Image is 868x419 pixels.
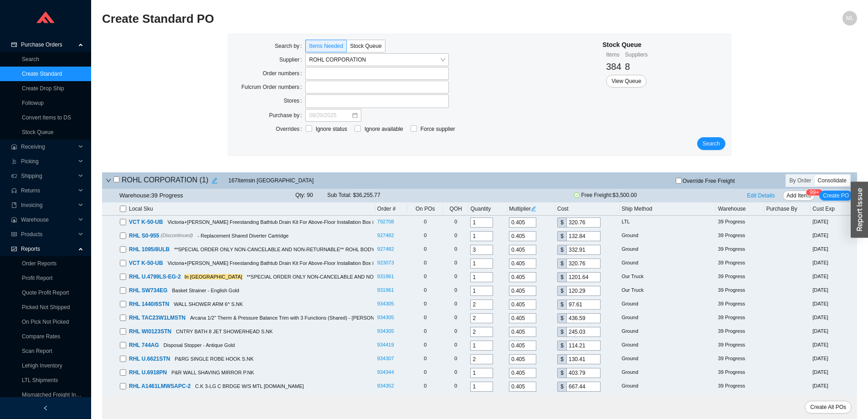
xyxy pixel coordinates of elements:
span: Disposal Stopper - Antique Gold [164,342,235,348]
span: Override Free Freight [683,178,735,184]
span: Force supplier [417,124,459,134]
a: 931961 [377,274,394,279]
span: RHL U.4799LS-EG-2 [129,274,181,280]
span: Stock Queue [350,43,381,49]
label: Stores [283,94,305,107]
span: **SPECIAL ORDER ONLY NON-CANCELABLE AND NON-RETURNABLE** ROHL BODY SPRAY WITH SWIVEL CONNECTION 9... [174,247,665,252]
span: RHL 1095/8ULB [129,246,169,253]
td: 39 Progress [716,352,765,366]
th: Purchase By [765,202,811,216]
td: 0 [443,393,468,407]
span: VCT K-50-UB [129,219,163,225]
span: customer-service [11,188,17,193]
td: Ground [620,393,716,407]
a: 927482 [377,233,394,238]
span: Arcana 1/2" Therm & Pressure Balance Trim with 3 Functions (Shared) - [PERSON_NAME] [190,315,393,321]
span: View Queue [611,77,641,86]
td: 0 [443,352,468,366]
div: $ [557,327,566,337]
a: Compare Rates [22,333,60,340]
span: Free Freight: [574,191,647,201]
th: Cost [555,202,620,216]
button: edit [208,174,221,187]
td: 39 Progress [716,393,765,407]
button: Create All POs [805,401,852,414]
span: Local Sku [129,204,153,213]
td: Ground [620,366,716,380]
td: [DATE] [811,339,857,352]
span: RHL WI0123STN [129,328,171,335]
td: 39 Progress [716,325,765,339]
h4: ROHL CORPORATION [113,174,221,187]
td: 0 [407,243,443,257]
span: Returns [21,183,76,198]
span: fund [11,246,17,252]
span: P&RG SINGLE ROBE HOOK S.NK [175,356,253,362]
a: 934352 [377,383,394,388]
span: 384 [606,62,621,72]
span: Victoria+[PERSON_NAME] Freestanding Bathtub Drain Kit For Above-Floor Installation Box in Unlacqu... [168,219,421,225]
label: Supplier: [279,53,305,66]
a: Scan Report [22,348,52,354]
td: 0 [407,216,443,229]
td: 0 [407,257,443,270]
td: 0 [407,339,443,352]
h2: Create Standard PO [102,11,668,27]
span: Qty: [295,192,305,198]
div: By Order [786,175,815,186]
button: Edit Details [744,191,779,201]
span: Purchase Orders [21,37,76,52]
span: Receiving [21,140,76,154]
span: RHL S0-955 [129,233,159,239]
button: Create PO [819,191,853,201]
th: Quantity [468,202,507,216]
td: Ground [620,339,716,352]
span: VCT K-50-UB [129,260,163,266]
td: 0 [443,270,468,284]
td: [DATE] [811,366,857,380]
td: [DATE] [811,270,857,284]
span: Invoicing [21,198,76,212]
td: 39 Progress [716,339,765,352]
td: 0 [407,325,443,339]
span: Products [21,227,76,242]
span: RHL A1461LMWSAPC-2 [129,383,190,389]
label: Fulcrum Order numbers [241,81,306,93]
td: 0 [443,243,468,257]
th: On POs [407,202,443,216]
div: Multiplier [509,204,554,213]
span: Sub Total: [327,192,351,198]
td: [DATE] [811,229,857,243]
span: credit-card [11,42,17,47]
span: edit [209,177,221,184]
span: down [106,178,111,183]
td: [DATE] [811,352,857,366]
div: $ [557,231,566,241]
span: Shipping [21,169,76,183]
a: Followup [22,100,44,106]
a: LTL Shipments [22,377,58,383]
td: 0 [407,380,443,393]
td: Ground [620,311,716,325]
a: Profit Report [22,275,52,281]
span: Reports [21,242,76,256]
td: 0 [443,229,468,243]
td: 0 [443,325,468,339]
span: ( 1 ) [200,176,209,184]
td: 0 [443,298,468,311]
td: 0 [407,298,443,311]
mark: In [GEOGRAPHIC_DATA] [185,274,242,279]
div: $ [557,245,566,255]
td: Ground [620,325,716,339]
div: $ [557,368,566,378]
td: [DATE] [811,298,857,311]
label: Search by [275,40,305,52]
div: $ [557,272,566,282]
div: Suppliers [625,50,648,59]
td: 0 [407,352,443,366]
a: Lehigh Inventory [22,362,62,369]
span: Ignore status [312,124,351,134]
td: 0 [443,380,468,393]
a: 927482 [377,246,394,252]
span: Victoria+[PERSON_NAME] Freestanding Bathtub Drain Kit For Above-Floor Installation Box in Unlacqu... [168,260,421,266]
